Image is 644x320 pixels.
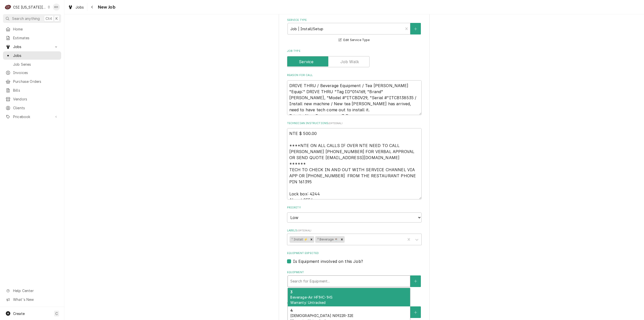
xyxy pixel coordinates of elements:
span: Jobs [75,5,84,10]
span: Help Center [13,288,58,293]
div: CSI Kansas City's Avatar [5,4,12,11]
div: CSI [US_STATE][GEOGRAPHIC_DATA] [13,5,46,10]
label: Is Equipment involved on this Job? [293,258,363,264]
div: Kelsey Hetlage's Avatar [53,4,60,11]
span: Jobs [13,44,51,49]
div: Reason For Call [287,73,422,115]
label: Reason For Call [287,73,422,77]
a: Go to What's New [3,295,61,304]
a: Invoices [3,68,61,77]
button: Create New Equipment [410,275,421,287]
div: Priority [287,206,422,223]
a: Purchase Orders [3,77,61,86]
span: Jobs [13,53,59,58]
span: Search anything [12,16,40,21]
a: Jobs [66,3,86,11]
div: KH [53,4,60,11]
div: Remove ² Beverage ☕️ [339,236,345,243]
strong: 3 [290,290,293,294]
textarea: NTE $ 500.00 ****NTE ON ALL CALLS IF OVER NTE NEED TO CALL [PERSON_NAME] [PHONE_NUMBER] FOR VERBA... [287,128,422,199]
span: Invoices [13,70,59,75]
button: Search anythingCtrlK [3,14,61,23]
span: Home [13,26,59,32]
span: ( optional ) [297,229,311,232]
label: Equipment Expected [287,251,422,255]
div: Equipment [287,270,422,295]
label: Job Type [287,49,422,53]
span: ( optional ) [328,122,342,125]
a: Go to Help Center [3,287,61,295]
label: Technician Instructions [287,121,422,125]
label: Labels [287,229,422,233]
div: Who called in this service? [287,302,422,318]
button: Navigate back [88,3,96,11]
div: Job Type [287,49,422,67]
div: ² Beverage ☕️ [315,236,339,243]
span: Estimates [13,35,59,41]
svg: Create New Equipment [414,279,417,283]
a: Go to Jobs [3,43,61,51]
span: Clients [13,105,59,111]
span: K [56,16,58,21]
a: Estimates [3,34,61,42]
div: ¹ Install ⚡️ [290,236,309,243]
button: Create New Contact [410,306,421,318]
div: Service Type [287,18,422,43]
label: Service Type [287,18,422,22]
a: Vendors [3,95,61,103]
span: Vendors [13,96,59,102]
strong: 4 [290,308,293,312]
label: Priority [287,206,422,210]
a: Bills [3,86,61,94]
a: Clients [3,104,61,112]
div: C [5,4,12,11]
span: What's New [13,297,58,302]
a: Job Series [3,60,61,68]
span: Purchase Orders [13,79,59,84]
a: Jobs [3,51,61,60]
label: Who called in this service? [287,302,422,306]
label: Equipment [287,270,422,274]
svg: Create New Service [414,27,417,31]
span: C [55,311,58,316]
span: Ctrl [46,16,52,21]
a: Go to Pricebook [3,113,61,121]
span: Beverage-Air HF1HC-1HS Warranty: Untracked [290,295,333,305]
div: Labels [287,229,422,245]
textarea: DRIVE THRU / Beverage Equipment / Tea [PERSON_NAME] "Equip:" DRIVE THRU "Tag ID"014169, "Brand" [... [287,80,422,115]
span: Job Series [13,62,59,67]
span: Bills [13,88,59,93]
span: Pricebook [13,114,51,119]
div: Equipment Expected [287,251,422,264]
span: Create [13,311,25,316]
svg: Create New Contact [414,311,417,314]
div: Remove ¹ Install ⚡️ [309,236,314,243]
button: Create New Service [410,23,421,34]
button: Edit Service Type [338,37,370,43]
div: Technician Instructions [287,121,422,199]
span: New Job [96,4,115,11]
a: Home [3,25,61,33]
